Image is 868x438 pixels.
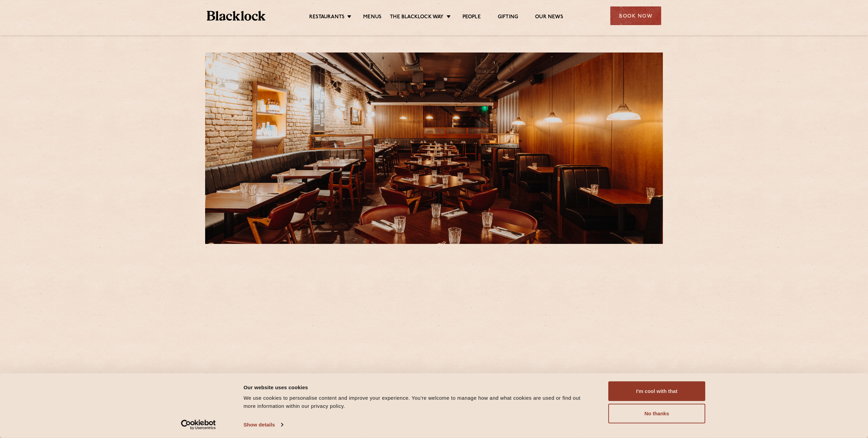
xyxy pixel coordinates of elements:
div: We use cookies to personalise content and improve your experience. You're welcome to manage how a... [243,394,593,410]
a: Menus [363,14,381,21]
a: Restaurants [309,14,344,21]
a: Gifting [498,14,518,21]
a: The Blacklock Way [390,14,443,21]
button: No thanks [608,404,705,423]
a: Our News [535,14,563,21]
div: Book Now [610,6,661,25]
a: Usercentrics Cookiebot - opens in a new window [169,420,228,430]
a: People [462,14,481,21]
a: Show details [243,420,283,430]
button: I'm cool with that [608,381,705,401]
img: BL_Textured_Logo-footer-cropped.svg [207,11,265,21]
div: Our website uses cookies [243,383,593,391]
